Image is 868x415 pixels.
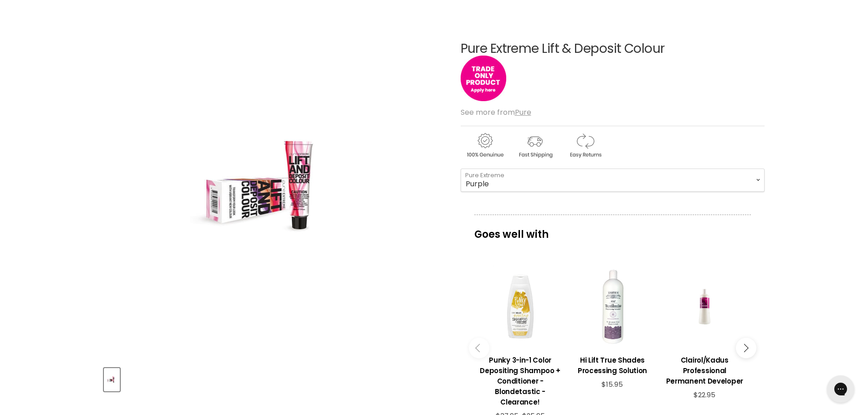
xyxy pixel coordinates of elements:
[571,355,654,376] h3: Hi Lift True Shades Processing Solution
[663,355,746,386] h3: Clairol/Kadus Professional Permanent Developer
[561,132,609,159] img: returns.gif
[103,365,446,391] div: Product thumbnails
[479,355,562,407] h3: Punky 3-in-1 Color Depositing Shampoo + Conditioner - Blondetastic - Clearance!
[511,132,559,159] img: shipping.gif
[693,390,715,400] span: $22.95
[105,369,119,390] img: Pure Extreme Lift & Deposit Colour
[167,30,380,348] img: Pure Extreme Lift & Deposit Colour
[479,348,562,412] a: View product:Punky 3-in-1 Color Depositing Shampoo + Conditioner - Blondetastic - Clearance!
[461,42,765,56] h1: Pure Extreme Lift & Deposit Colour
[663,348,746,391] a: View product:Clairol/Kadus Professional Permanent Developer
[571,348,654,380] a: View product:Hi Lift True Shades Processing Solution
[461,132,509,159] img: genuine.gif
[461,107,531,118] span: See more from
[822,372,859,406] iframe: Gorgias live chat messenger
[104,368,120,391] button: Pure Extreme Lift & Deposit Colour
[515,107,531,118] a: Pure
[601,379,623,389] span: $15.95
[474,215,751,245] p: Goes well with
[461,56,506,101] img: tradeonly_small.jpg
[104,19,444,359] div: Pure Extreme Lift & Deposit Colour image. Click or Scroll to Zoom.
